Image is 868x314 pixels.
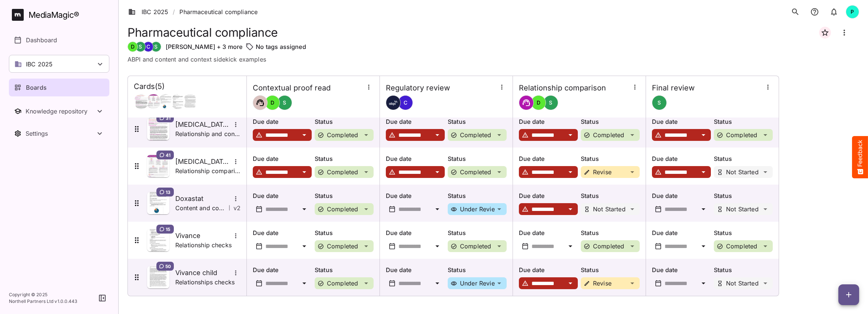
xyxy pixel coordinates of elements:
[460,132,491,138] p: Completed
[253,265,312,274] p: Due date
[253,154,312,163] p: Due date
[175,129,241,138] p: Relationship and content and context checks
[327,206,358,212] p: Completed
[127,55,859,64] p: ABPI and content and context sidekick examples
[726,280,759,286] p: Not Started
[726,132,757,138] p: Completed
[231,120,241,129] button: More options for Entyvio ISI
[233,204,241,212] p: v 2
[652,265,711,274] p: Due date
[315,191,374,200] p: Status
[147,155,169,177] img: Asset Thumbnail
[581,154,640,163] p: Status
[593,243,624,249] p: Completed
[12,9,109,21] a: MediaMagic®
[9,291,77,298] p: Copyright © 2025
[175,268,231,277] h5: Vivance child
[26,83,47,92] p: Boards
[826,4,841,19] button: notifications
[277,95,292,110] div: S
[265,95,280,110] div: D
[448,265,507,274] p: Status
[652,154,711,163] p: Due date
[726,206,759,212] p: Not Started
[26,108,95,115] div: Knowledge repository
[165,263,171,269] span: 50
[9,298,77,305] p: Northell Partners Ltd v 1.0.0.443
[519,117,578,126] p: Due date
[652,95,667,110] div: S
[581,265,640,274] p: Status
[229,204,230,212] span: |
[9,102,109,120] nav: Knowledge repository
[327,280,358,286] p: Completed
[315,117,374,126] p: Status
[714,117,773,126] p: Status
[175,194,231,203] h5: Doxastat
[231,194,241,204] button: More options for Doxastat
[29,9,79,21] div: MediaMagic ®
[788,4,803,19] button: search
[256,42,306,51] p: No tags assigned
[398,95,413,110] div: C
[726,169,759,175] p: Not Started
[315,154,374,163] p: Status
[386,228,445,237] p: Due date
[531,95,546,110] div: D
[448,117,507,126] p: Status
[175,231,231,240] h5: Vivance
[593,206,626,212] p: Not Started
[9,102,109,120] button: Toggle Knowledge repository
[26,60,53,69] p: IBC 2025
[245,42,254,51] img: tag-outline.svg
[253,117,312,126] p: Due date
[9,125,109,142] button: Toggle Settings
[327,243,358,249] p: Completed
[231,268,241,278] button: More options for Vivance child
[386,117,445,126] p: Due date
[147,266,169,288] img: Asset Thumbnail
[9,125,109,142] nav: Settings
[253,228,312,237] p: Due date
[151,42,161,52] div: S
[846,5,859,19] div: P
[519,228,578,237] p: Due date
[135,42,146,52] div: S
[714,228,773,237] p: Status
[519,154,578,163] p: Due date
[652,83,695,93] h4: Final review
[460,206,500,212] p: Under Review
[175,278,235,287] p: Relationships checks
[460,243,491,249] p: Completed
[593,280,612,286] p: Revise
[175,166,241,175] p: Relationship comparison
[581,117,640,126] p: Status
[231,157,241,166] button: More options for Entyvio connect overview
[173,7,175,16] span: /
[519,191,578,200] p: Due date
[175,204,226,212] p: Content and context checks
[714,154,773,163] p: Status
[460,169,491,175] p: Completed
[519,265,578,274] p: Due date
[835,24,853,42] button: Board more options
[147,118,169,140] img: Asset Thumbnail
[593,169,612,175] p: Revise
[852,136,868,178] button: Feedback
[581,191,640,200] p: Status
[448,154,507,163] p: Status
[448,191,507,200] p: Status
[386,191,445,200] p: Due date
[543,95,558,110] div: S
[127,42,138,52] div: D
[652,117,711,126] p: Due date
[166,42,242,51] p: [PERSON_NAME] + 3 more
[128,7,168,16] a: IBC 2025
[581,228,640,237] p: Status
[714,191,773,200] p: Status
[175,241,232,249] p: Relationship checks
[315,228,374,237] p: Status
[166,189,170,195] span: 13
[253,191,312,200] p: Due date
[327,169,358,175] p: Completed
